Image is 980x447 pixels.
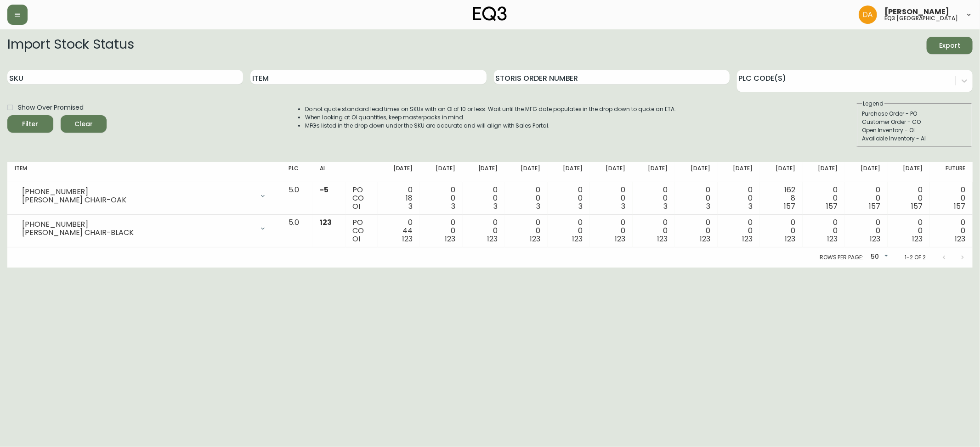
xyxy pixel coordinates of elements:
[597,218,625,243] div: 0 0
[22,220,254,229] div: [PHONE_NUMBER]
[682,218,710,243] div: 0 0
[870,234,880,244] span: 123
[742,234,753,244] span: 123
[884,8,949,16] span: [PERSON_NAME]
[15,218,274,239] div: [PHONE_NUMBER][PERSON_NAME] CHAIR-BLACK
[22,188,254,196] div: [PHONE_NUMBER]
[826,201,838,212] span: 157
[578,201,583,212] span: 3
[633,162,675,182] th: [DATE]
[22,196,254,204] div: [PERSON_NAME] CHAIR-OAK
[420,162,462,182] th: [DATE]
[445,234,455,244] span: 123
[700,234,710,244] span: 123
[930,162,973,182] th: Future
[895,218,923,243] div: 0 0
[852,218,880,243] div: 0 0
[767,218,795,243] div: 0 0
[934,40,965,51] span: Export
[305,113,676,122] li: When looking at OI quantities, keep masterpacks in mind.
[470,186,498,211] div: 0 0
[463,162,505,182] th: [DATE]
[912,234,923,244] span: 123
[505,162,547,182] th: [DATE]
[621,201,625,212] span: 3
[911,201,923,212] span: 157
[487,234,498,244] span: 123
[845,162,887,182] th: [DATE]
[862,110,967,118] div: Purchase Order - PO
[859,6,877,24] img: dd1a7e8db21a0ac8adbf82b84ca05374
[663,201,668,212] span: 3
[7,37,134,54] h2: Import Stock Status
[954,201,965,212] span: 157
[810,186,838,211] div: 0 0
[7,162,281,182] th: Item
[385,186,413,211] div: 0 18
[927,37,973,54] button: Export
[615,234,625,244] span: 123
[402,234,413,244] span: 123
[555,186,583,211] div: 0 0
[305,105,676,113] li: Do not quote standard lead times on SKUs with an OI of 10 or less. Wait until the MFG date popula...
[862,126,967,134] div: Open Inventory - OI
[353,201,361,212] span: OI
[23,118,39,130] div: Filter
[312,162,346,182] th: AI
[61,115,107,133] button: Clear
[530,234,540,244] span: 123
[281,215,312,247] td: 5.0
[803,162,845,182] th: [DATE]
[590,162,632,182] th: [DATE]
[18,103,84,112] span: Show Over Promised
[7,115,53,133] button: Filter
[640,186,668,211] div: 0 0
[512,186,540,211] div: 0 0
[22,229,254,237] div: [PERSON_NAME] CHAIR-BLACK
[536,201,540,212] span: 3
[820,253,863,262] p: Rows per page:
[597,186,625,211] div: 0 0
[548,162,590,182] th: [DATE]
[785,234,795,244] span: 123
[493,201,498,212] span: 3
[718,162,760,182] th: [DATE]
[706,201,710,212] span: 3
[748,201,753,212] span: 3
[767,186,795,211] div: 162 8
[451,201,455,212] span: 3
[470,218,498,243] div: 0 0
[895,186,923,211] div: 0 0
[427,186,455,211] div: 0 0
[353,186,370,211] div: PO CO
[281,182,312,215] td: 5.0
[320,184,329,195] span: -5
[869,201,880,212] span: 157
[640,218,668,243] div: 0 0
[68,118,99,130] span: Clear
[353,234,361,244] span: OI
[320,217,332,228] span: 123
[955,234,965,244] span: 123
[353,218,370,243] div: PO CO
[305,122,676,130] li: MFGs listed in the drop down under the SKU are accurate and will align with Sales Portal.
[937,218,965,243] div: 0 0
[385,218,413,243] div: 0 44
[427,218,455,243] div: 0 0
[862,134,967,143] div: Available Inventory - AI
[784,201,795,212] span: 157
[810,218,838,243] div: 0 0
[867,250,890,265] div: 50
[888,162,930,182] th: [DATE]
[852,186,880,211] div: 0 0
[657,234,668,244] span: 123
[827,234,838,244] span: 123
[15,186,274,206] div: [PHONE_NUMBER][PERSON_NAME] CHAIR-OAK
[725,186,753,211] div: 0 0
[937,186,965,211] div: 0 0
[572,234,583,244] span: 123
[409,201,413,212] span: 3
[862,100,884,108] legend: Legend
[555,218,583,243] div: 0 0
[884,16,958,21] h5: eq3 [GEOGRAPHIC_DATA]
